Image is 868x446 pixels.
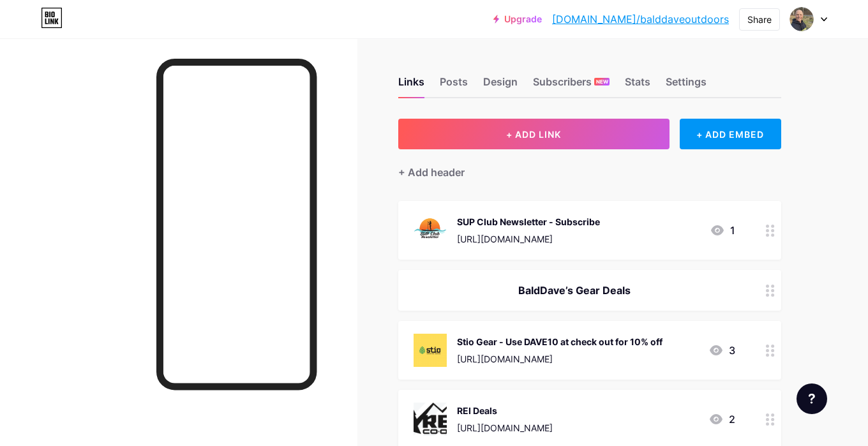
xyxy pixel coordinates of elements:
div: 3 [708,343,735,358]
div: [URL][DOMAIN_NAME] [457,352,662,366]
a: [DOMAIN_NAME]/balddaveoutdoors [552,11,729,27]
div: Subscribers [533,74,610,97]
div: Stats [625,74,650,97]
div: + Add header [398,165,465,180]
div: Share [747,13,772,26]
img: David Hudson [789,7,814,31]
div: [URL][DOMAIN_NAME] [457,232,600,246]
div: [URL][DOMAIN_NAME] [457,421,553,435]
a: Upgrade [493,14,542,24]
div: BaldDave’s Gear Deals [414,283,735,298]
span: NEW [596,78,608,85]
div: Links [398,74,424,97]
img: Stio Gear - Use DAVE10 at check out for 10% off [414,334,447,367]
div: SUP Club Newsletter - Subscribe [457,215,600,228]
img: SUP Club Newsletter - Subscribe [414,214,447,247]
div: 1 [710,223,735,238]
div: REI Deals [457,404,553,417]
div: Stio Gear - Use DAVE10 at check out for 10% off [457,335,662,348]
span: + ADD LINK [506,129,561,140]
button: + ADD LINK [398,119,670,149]
img: REI Deals [414,403,447,436]
div: 2 [708,412,735,427]
div: Settings [666,74,707,97]
div: + ADD EMBED [680,119,781,149]
div: Posts [440,74,468,97]
div: Design [483,74,518,97]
